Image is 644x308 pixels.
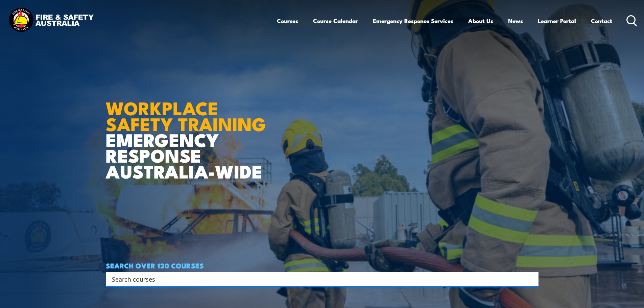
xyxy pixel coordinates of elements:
[277,12,298,30] a: Courses
[538,12,576,30] a: Learner Portal
[106,83,271,179] h1: EMERGENCY RESPONSE AUSTRALIA-WIDE
[112,274,524,284] input: Search input
[508,12,523,30] a: News
[113,274,525,284] form: Search form
[468,12,493,30] a: About Us
[106,93,266,137] strong: WORKPLACE SAFETY TRAINING
[527,274,536,284] button: Search magnifier button
[106,262,539,269] h4: SEARCH OVER 120 COURSES
[373,12,453,30] a: Emergency Response Services
[313,12,358,30] a: Course Calendar
[591,12,612,30] a: Contact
